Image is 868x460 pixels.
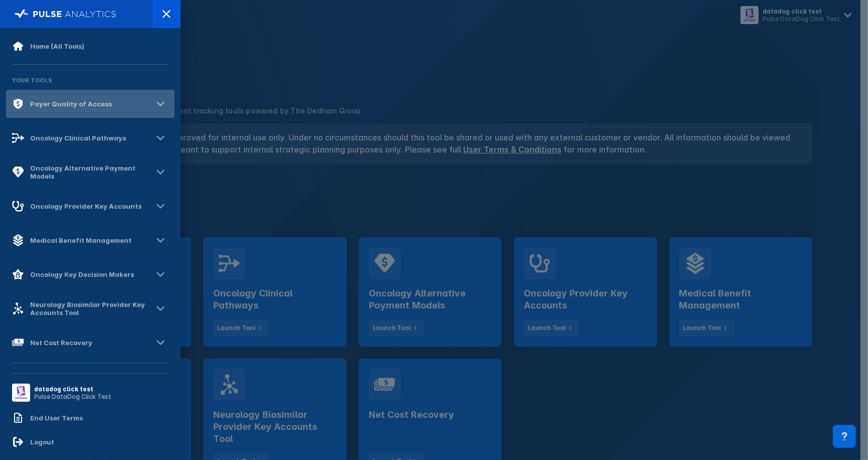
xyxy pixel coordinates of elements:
[6,71,175,90] div: Your Tools
[30,236,131,244] div: Medical Benefit Management
[30,42,84,50] div: Home (All Tools)
[30,164,153,180] div: Oncology Alternative Payment Models
[30,100,112,108] div: Payer Quality of Access
[34,385,111,393] div: datadog click test
[6,34,175,58] a: Home (All Tools)
[30,339,92,347] div: Net Cost Recovery
[833,425,856,448] div: Contact Support
[30,438,54,446] div: Logout
[30,300,153,317] div: Neurology Biosimilar Provider Key Accounts Tool
[15,7,116,21] img: pulse-logo-full-white.svg
[14,386,28,400] img: menu button
[30,202,141,210] div: Oncology Provider Key Accounts
[30,414,83,422] div: End User Terms
[34,393,111,400] div: Pulse DataDog Click Test
[30,270,134,278] div: Oncology Key Decision Makers
[30,134,126,142] div: Oncology Clinical Pathways
[6,406,175,430] a: End User Terms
